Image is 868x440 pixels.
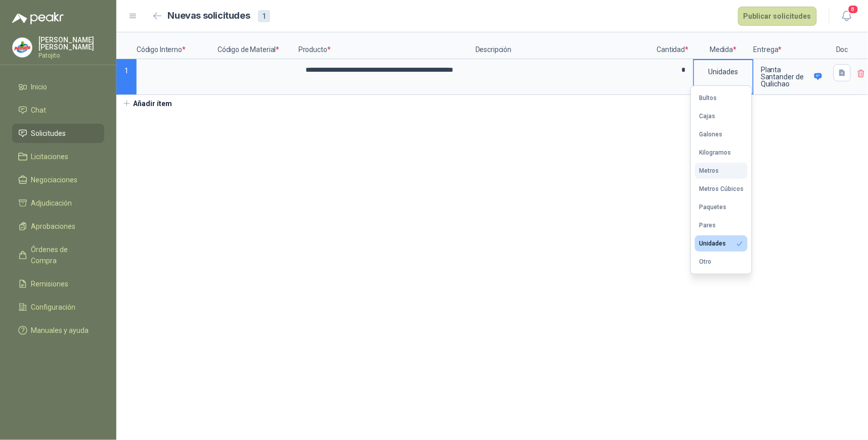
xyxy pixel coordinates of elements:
[12,193,104,213] a: Adjudicación
[695,235,748,252] button: Unidades
[31,81,48,92] span: Inicio
[31,325,89,336] span: Manuales y ayuda
[116,95,179,112] button: Añadir ítem
[695,217,748,233] button: Pares
[699,240,726,247] div: Unidades
[31,128,66,139] span: Solicitudes
[12,274,104,294] a: Remisiones
[699,204,726,211] div: Paquetes
[699,113,715,120] div: Cajas
[830,32,855,59] p: Doc
[38,36,104,51] p: [PERSON_NAME] [PERSON_NAME]
[695,181,748,197] button: Metros Cúbicos
[258,10,270,22] div: 1
[31,221,76,232] span: Aprobaciones
[13,38,32,57] img: Company Logo
[12,321,104,340] a: Manuales y ayuda
[475,32,653,59] p: Descripción
[738,7,817,26] button: Publicar solicitudes
[31,198,72,209] span: Adjudicación
[699,222,716,229] div: Pares
[695,163,748,179] button: Metros
[12,101,104,120] a: Chat
[694,60,753,83] div: Unidades
[695,126,748,142] button: Galones
[12,240,104,270] a: Órdenes de Compra
[31,105,47,116] span: Chat
[695,144,748,161] button: Kilogramos
[12,298,104,317] a: Configuración
[31,174,78,185] span: Negociaciones
[12,124,104,143] a: Solicitudes
[137,32,218,59] p: Código Interno
[699,258,711,265] div: Otro
[754,32,830,59] p: Entrega
[699,94,717,102] div: Bultos
[12,147,104,166] a: Licitaciones
[761,66,811,87] p: Planta Santander de Quilichao
[168,9,250,23] h2: Nuevas solicitudes
[31,302,76,313] span: Configuración
[38,53,104,59] p: Patojito
[12,77,104,96] a: Inicio
[695,90,748,106] button: Bultos
[695,254,748,270] button: Otro
[116,59,137,95] p: 1
[695,108,748,124] button: Cajas
[218,32,298,59] p: Código de Material
[699,149,731,156] div: Kilogramos
[31,151,69,162] span: Licitaciones
[653,32,693,59] p: Cantidad
[699,167,719,174] div: Metros
[12,12,64,24] img: Logo peakr
[31,244,95,266] span: Órdenes de Compra
[12,217,104,236] a: Aprobaciones
[695,199,748,215] button: Paquetes
[693,32,754,59] p: Medida
[12,170,104,189] a: Negociaciones
[298,32,475,59] p: Producto
[848,5,859,14] span: 8
[699,131,722,138] div: Galones
[31,278,69,289] span: Remisiones
[838,7,856,25] button: 8
[699,185,744,192] div: Metros Cúbicos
